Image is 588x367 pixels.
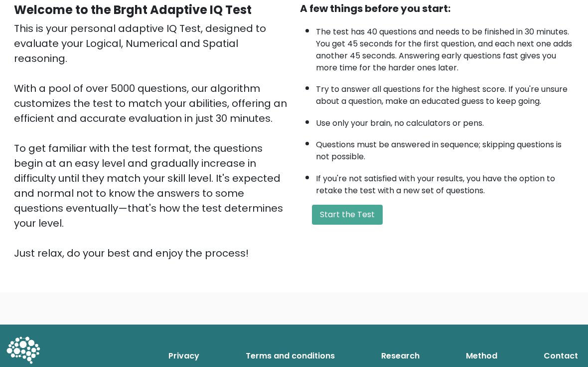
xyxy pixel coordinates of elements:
[242,346,339,366] a: Terms and conditions
[316,168,574,197] li: If you're not satisfied with your results, you have the option to retake the test with a new set ...
[312,205,383,225] button: Start the Test
[316,134,574,163] li: Questions must be answered in sequence; skipping questions is not possible.
[300,1,574,16] div: A few things before you start:
[377,346,424,366] a: Research
[14,21,288,261] div: This is your personal adaptive IQ Test, designed to evaluate your Logical, Numerical and Spatial ...
[540,346,582,366] a: Contact
[316,78,574,107] li: Try to answer all questions for the highest score. If you're unsure about a question, make an edu...
[14,1,252,18] b: Welcome to the Brght Adaptive IQ Test
[316,21,574,74] li: The test has 40 questions and needs to be finished in 30 minutes. You get 45 seconds for the firs...
[164,346,203,366] a: Privacy
[316,112,574,129] li: Use only your brain, no calculators or pens.
[462,346,501,366] a: Method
